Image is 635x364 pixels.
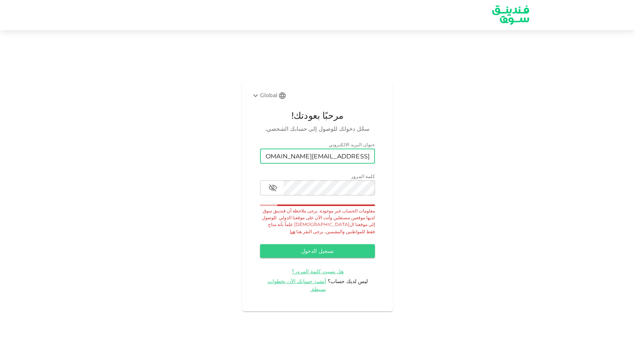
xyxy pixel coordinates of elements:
[251,91,277,100] div: Global
[290,229,295,234] a: هنا
[482,0,539,29] img: logo
[262,208,375,234] span: معلومات الحساب غير موجودة. يرجى ملاحظة أن فندينق سوق لديها موقعين مستقلين وأنت الآن على موقعنا ال...
[488,0,533,29] a: logo
[260,149,375,164] input: email
[260,124,375,133] span: سجّل دخولك للوصول إلى حسابك الشخصي.
[328,278,368,285] span: ليس لديك حساب؟
[351,173,375,179] span: كلمة المرور
[329,142,375,147] span: عنوان البريد الالكتروني
[260,244,375,258] button: تسجيل الدخول
[283,180,375,195] input: password
[292,268,344,275] a: هل نسيت كلمة المرور؟
[268,278,327,293] span: أنشئ حسابك الآن بخطوات بسيطة.
[292,268,344,275] span: هل نسيت كلمة المرور؟
[260,108,375,123] span: مرحبًا بعودتك!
